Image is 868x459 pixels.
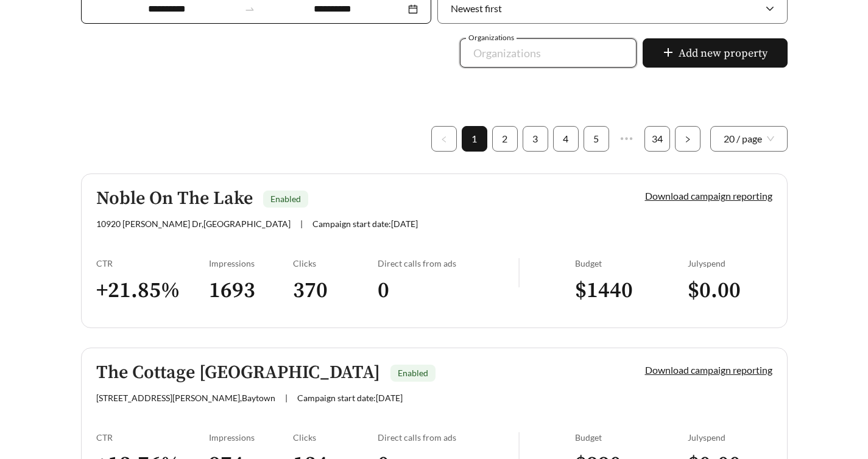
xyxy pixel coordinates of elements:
li: Next Page [675,126,700,152]
h3: 1693 [209,277,294,304]
a: Download campaign reporting [645,364,772,376]
div: July spend [688,258,772,268]
h3: $ 1440 [575,277,688,304]
span: swap-right [244,4,255,15]
span: | [300,219,303,229]
a: 4 [554,127,578,151]
span: Enabled [270,194,301,204]
li: 4 [553,126,579,152]
span: plus [663,47,674,60]
a: Download campaign reporting [645,190,772,201]
button: plusAdd new property [643,38,788,68]
span: 10920 [PERSON_NAME] Dr , [GEOGRAPHIC_DATA] [96,219,291,229]
div: Clicks [293,258,378,268]
img: line [518,258,520,287]
button: left [431,126,457,152]
li: Previous Page [431,126,457,152]
button: right [675,126,700,152]
h3: 0 [378,277,518,304]
li: 2 [492,126,518,152]
span: right [684,136,691,143]
div: Direct calls from ads [378,258,518,268]
span: Campaign start date: [DATE] [297,393,403,403]
a: 5 [584,127,609,151]
h5: The Cottage [GEOGRAPHIC_DATA] [96,363,380,383]
div: Impressions [209,258,294,268]
h3: + 21.85 % [96,277,209,304]
a: Noble On The LakeEnabled10920 [PERSON_NAME] Dr,[GEOGRAPHIC_DATA]|Campaign start date:[DATE]Downlo... [81,173,788,328]
span: 20 / page [724,127,774,151]
span: to [244,4,255,15]
span: Campaign start date: [DATE] [312,219,418,229]
span: left [440,136,448,143]
div: CTR [96,432,209,443]
a: 34 [645,127,669,151]
span: Add new property [679,45,767,61]
div: Impressions [209,432,294,443]
a: 2 [493,127,517,151]
div: Page Size [710,126,788,152]
div: Budget [575,432,688,443]
h3: $ 0.00 [688,277,772,304]
div: July spend [688,432,772,443]
div: CTR [96,258,209,268]
h5: Noble On The Lake [96,189,253,209]
li: 5 [584,126,609,152]
li: 34 [644,126,670,152]
div: Clicks [293,432,378,443]
li: 3 [523,126,548,152]
div: Direct calls from ads [378,432,518,443]
li: Next 5 Pages [614,126,640,152]
span: ••• [614,126,640,152]
li: 1 [462,126,487,152]
span: [STREET_ADDRESS][PERSON_NAME] , Baytown [96,393,275,403]
div: Budget [575,258,688,268]
a: 1 [462,127,487,151]
span: | [285,393,288,403]
span: Newest first [451,2,502,14]
h3: 370 [293,277,378,304]
a: 3 [523,127,548,151]
span: Enabled [398,368,428,378]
